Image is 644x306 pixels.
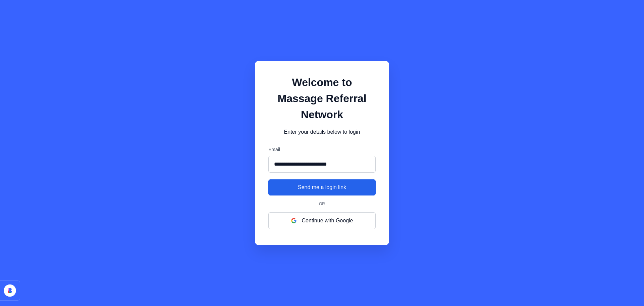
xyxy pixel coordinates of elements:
[268,74,376,123] h1: Welcome to Massage Referral Network
[316,201,328,207] span: Or
[291,218,297,223] img: google logo
[268,146,376,153] label: Email
[268,179,376,195] button: Send me a login link
[268,212,376,229] button: Continue with Google
[268,128,376,136] p: Enter your details below to login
